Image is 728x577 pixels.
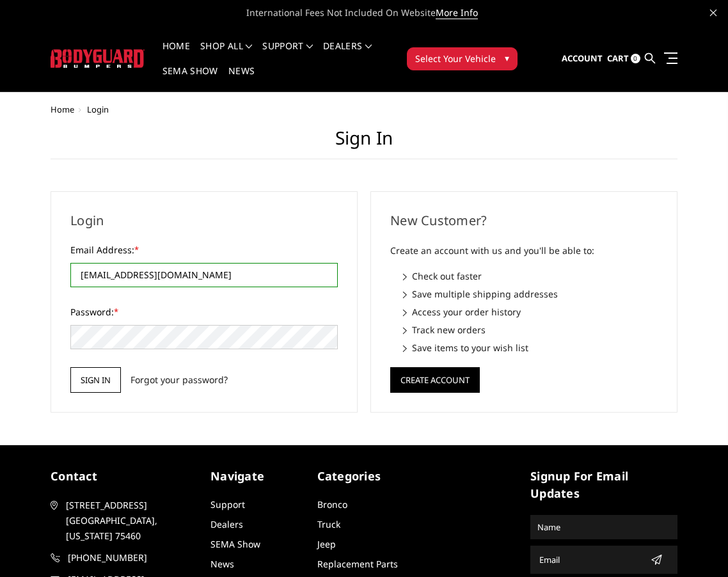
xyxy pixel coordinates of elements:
[403,287,658,301] li: Save multiple shipping addresses
[631,54,640,63] span: 0
[390,372,480,384] a: Create Account
[403,341,658,354] li: Save items to your wish list
[162,67,218,91] a: SEMA Show
[51,550,198,565] a: [PHONE_NUMBER]
[317,498,347,510] a: Bronco
[562,52,603,64] span: Account
[530,468,677,502] h5: signup for email updates
[607,42,640,76] a: Cart 0
[532,517,676,537] input: Name
[210,498,245,510] a: Support
[562,42,603,76] a: Account
[403,323,658,336] li: Track new orders
[87,104,109,115] span: Login
[131,373,228,386] a: Forgot your password?
[403,269,658,283] li: Check out faster
[390,243,658,258] p: Create an account with us and you'll be able to:
[390,367,480,393] button: Create Account
[407,47,518,70] button: Select Your Vehicle
[210,518,243,530] a: Dealers
[51,49,145,68] img: BODYGUARD BUMPERS
[317,538,336,550] a: Jeep
[403,305,658,319] li: Access your order history
[70,305,338,319] label: Password:
[436,6,478,19] a: More Info
[607,52,629,64] span: Cart
[70,211,338,230] h2: Login
[317,558,398,570] a: Replacement Parts
[51,468,198,485] h5: contact
[415,52,496,65] span: Select Your Vehicle
[70,367,121,393] input: Sign in
[70,243,338,257] label: Email Address:
[200,42,252,67] a: shop all
[317,468,411,485] h5: Categories
[162,42,190,67] a: Home
[534,549,645,570] input: Email
[210,558,234,570] a: News
[505,51,509,65] span: ▾
[210,538,260,550] a: SEMA Show
[262,42,313,67] a: Support
[228,67,255,91] a: News
[51,127,677,159] h1: Sign in
[51,104,74,115] a: Home
[66,498,195,544] span: [STREET_ADDRESS] [GEOGRAPHIC_DATA], [US_STATE] 75460
[210,468,305,485] h5: Navigate
[317,518,340,530] a: Truck
[323,42,372,67] a: Dealers
[390,211,658,230] h2: New Customer?
[68,550,197,565] span: [PHONE_NUMBER]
